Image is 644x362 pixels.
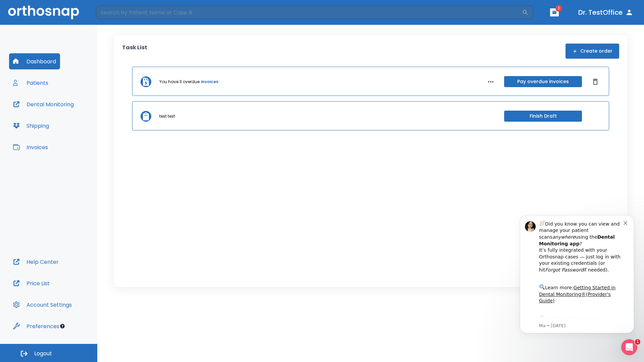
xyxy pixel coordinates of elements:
[9,75,52,91] button: Patients
[566,44,619,59] button: Create order
[9,275,54,291] button: Price List
[504,76,582,87] button: Pay overdue invoices
[635,339,640,345] span: 1
[34,350,52,357] span: Logout
[504,111,582,122] button: Finish Draft
[9,139,52,155] button: Invoices
[555,5,562,12] span: 1
[59,323,65,329] div: Tooltip anchor
[621,339,637,355] iframe: Intercom live chat
[159,79,200,85] p: You have 3 overdue
[122,44,147,59] p: Task List
[201,79,218,85] a: invoices
[159,113,175,119] p: test test
[9,53,60,69] button: Dashboard
[114,14,119,20] button: Dismiss notification
[29,111,89,123] a: App Store
[29,118,114,124] p: Message from Ma, sent 3w ago
[510,205,644,344] iframe: Intercom notifications message
[8,5,79,19] img: Orthosnap
[29,109,114,143] div: Download the app: | ​ Let us know if you need help getting started!
[96,6,522,19] input: Search by Patient Name or Case #
[9,96,78,112] button: Dental Monitoring
[9,318,63,334] button: Preferences
[576,6,636,18] button: Dr. TestOffice
[9,254,63,270] button: Help Center
[9,118,53,134] button: Shipping
[590,76,601,87] button: Dismiss
[9,297,76,313] button: Account Settings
